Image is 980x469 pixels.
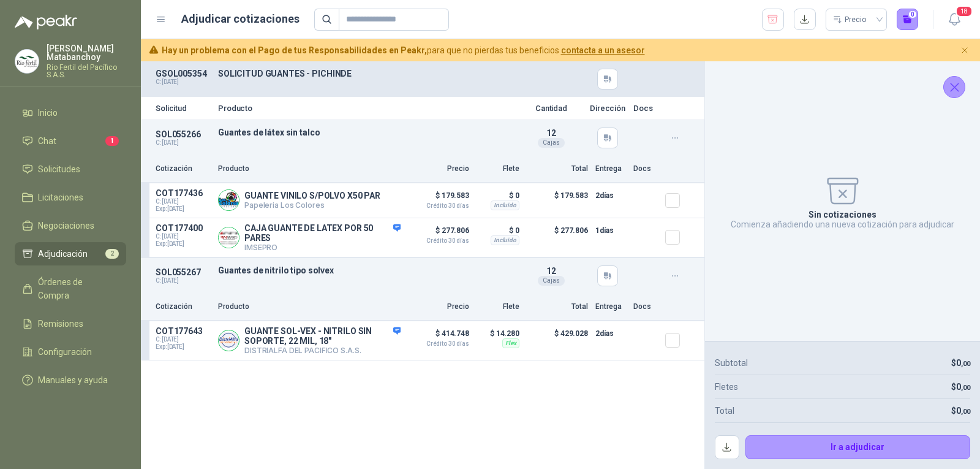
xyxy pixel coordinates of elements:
span: Exp: [DATE] [156,343,211,351]
p: $ 277.806 [527,223,588,252]
span: Licitaciones [38,191,83,204]
span: Chat [38,134,56,148]
span: Exp: [DATE] [156,205,211,213]
span: Crédito 30 días [408,203,469,209]
div: Precio [833,10,869,29]
span: 12 [546,266,556,276]
p: Cotización [156,163,211,175]
div: Incluido [491,200,519,210]
p: Total [527,301,588,313]
p: [PERSON_NAME] Matabanchoy [47,44,126,61]
p: Dirección [589,104,626,112]
p: IMSEPRO [244,243,401,252]
button: Cerrar [957,43,973,58]
a: Inicio [15,101,126,124]
span: Crédito 30 días [408,238,469,244]
p: $ 179.583 [408,188,469,209]
p: Fletes [715,380,738,394]
p: Docs [633,301,658,313]
p: Precio [408,163,469,175]
span: Exp: [DATE] [156,240,211,248]
p: Docs [633,104,658,112]
span: Negociaciones [38,219,94,232]
p: $ 179.583 [527,188,588,213]
p: Sin cotizaciones [809,210,876,219]
span: ,00 [961,408,970,416]
p: SOLICITUD GUANTES - PICHINDE [218,69,513,78]
p: Flete [477,301,519,313]
p: SOL055267 [156,267,211,277]
div: Cajas [538,138,565,148]
p: Guantes de nitrilo tipo solvex [218,265,513,275]
span: ,00 [961,360,970,368]
p: Rio Fertil del Pacífico S.A.S. [47,64,126,78]
a: Adjudicación2 [15,242,126,265]
span: Configuración [38,345,92,359]
span: 0 [956,406,970,416]
p: 1 días [595,223,626,238]
span: C: [DATE] [156,198,211,205]
span: 0 [956,382,970,392]
b: Hay un problema con el Pago de tus Responsabilidades en Peakr, [162,45,427,55]
h1: Adjudicar cotizaciones [181,10,300,28]
div: Flex [502,338,519,348]
img: Company Logo [15,50,39,73]
span: Remisiones [38,317,83,330]
p: $ 429.028 [527,326,588,355]
button: 18 [943,9,965,31]
a: Remisiones [15,312,126,335]
span: Solicitudes [38,162,80,176]
a: Manuales y ayuda [15,368,126,392]
span: 2 [105,249,119,259]
p: $ 14.280 [477,326,519,341]
p: Total [715,404,734,418]
div: Incluido [491,235,519,245]
img: Logo peakr [15,15,77,29]
a: Órdenes de Compra [15,270,126,307]
p: Cotización [156,301,211,313]
p: $ [951,404,970,418]
img: Company Logo [219,190,239,210]
a: Negociaciones [15,214,126,237]
button: 0 [897,9,919,31]
p: SOL055266 [156,129,211,139]
a: Configuración [15,340,126,364]
span: C: [DATE] [156,336,211,343]
p: $ [951,356,970,370]
span: C: [DATE] [156,233,211,240]
span: para que no pierdas tus beneficios [162,44,645,57]
p: Producto [218,301,401,313]
p: Total [527,163,588,175]
a: Chat1 [15,129,126,153]
span: Órdenes de Compra [38,275,115,302]
p: Producto [218,163,401,175]
p: C: [DATE] [156,277,211,284]
p: Guantes de látex sin talco [218,128,513,137]
button: Cerrar [943,76,965,98]
p: $ 0 [477,188,519,203]
p: Comienza añadiendo una nueva cotización para adjudicar [731,219,954,229]
p: DISTRIALFA DEL PACIFICO S.A.S. [244,346,401,355]
span: 0 [956,358,970,368]
p: Papeleria Los Colores [244,200,380,210]
span: ,00 [961,384,970,392]
p: COT177436 [156,188,211,198]
p: GSOL005354 [156,69,211,78]
p: $ 0 [477,223,519,238]
a: contacta a un asesor [561,45,645,55]
p: $ 277.806 [408,223,469,244]
p: Subtotal [715,356,748,370]
p: Solicitud [156,104,211,112]
p: Cantidad [521,104,582,112]
span: Crédito 30 días [408,341,469,347]
img: Company Logo [219,227,239,248]
span: 18 [956,6,973,17]
span: Manuales y ayuda [38,373,108,387]
a: Licitaciones [15,186,126,209]
p: 2 días [595,326,626,341]
p: C: [DATE] [156,139,211,147]
p: Flete [477,163,519,175]
span: Adjudicación [38,247,88,261]
p: COT177643 [156,326,211,336]
p: 2 días [595,188,626,203]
